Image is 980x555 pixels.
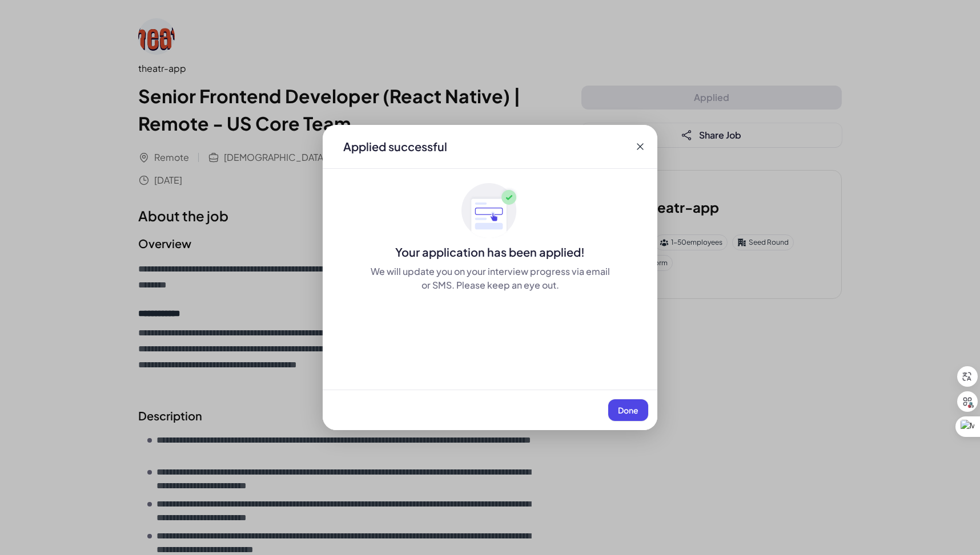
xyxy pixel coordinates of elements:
[368,265,612,292] div: We will update you on your interview progress via email or SMS. Please keep an eye out.
[461,183,519,240] img: ApplyedMaskGroup3.svg
[323,244,657,260] div: Your application has been applied!
[618,405,638,415] span: Done
[343,139,447,155] div: Applied successful
[608,399,648,421] button: Done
